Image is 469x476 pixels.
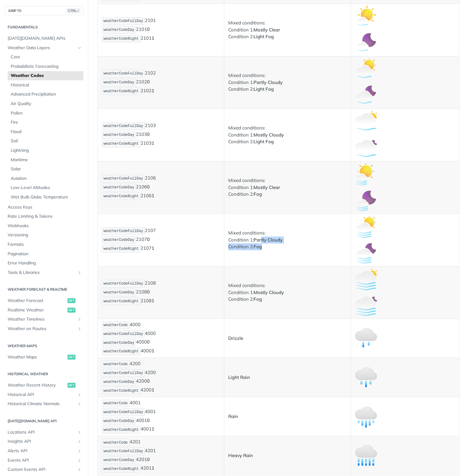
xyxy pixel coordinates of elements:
[147,184,150,190] strong: 0
[8,448,75,454] span: Alerts API
[104,428,139,432] span: weatherCodeNight
[11,82,82,88] span: Historical
[254,132,284,138] strong: Mostly Cloudy
[152,193,154,198] strong: 1
[104,37,139,41] span: weatherCodeNight
[77,326,82,331] button: Show subpages for Weather on Routes
[8,146,83,155] a: Lightning
[152,298,154,303] strong: 1
[104,282,143,286] span: weatherCodeFullDay
[104,71,143,76] span: weatherCodeFullDay
[228,177,346,198] p: Mixed conditions: Condition 1: Condition 2:
[104,142,139,146] span: weatherCodeNight
[11,73,82,79] span: Weather Codes
[228,72,346,93] p: Mixed conditions: Condition 1: Condition 2:
[8,155,83,165] a: Maritime
[5,399,83,409] a: Historical Climate NormalsShow subpages for Historical Climate Normals
[8,35,82,42] span: [DATE][DOMAIN_NAME] APIs
[355,242,377,264] img: partly_cloudy_fog_night
[254,86,274,92] strong: Light Fog
[254,79,283,85] strong: Partly Cloudy
[5,456,83,465] a: Events APIShow subpages for Events API
[228,230,346,250] p: Mixed conditions: Condition 1: Condition 2:
[355,171,377,176] span: Expand image
[104,28,134,32] span: weatherCodeDay
[5,324,83,333] a: Weather on RoutesShow subpages for Weather on Routes
[5,418,83,424] h2: [DATE][DOMAIN_NAME] API
[5,43,83,53] a: Weather Data LayersHide subpages for Weather Data Layers
[104,185,134,190] span: weatherCodeDay
[102,227,220,253] p: 2107 2107 2107
[104,238,134,242] span: weatherCodeDay
[5,353,83,362] a: Weather Mapsget
[355,223,377,229] span: Expand image
[355,250,377,256] span: Expand image
[355,66,377,71] span: Expand image
[228,413,238,419] strong: Rain
[8,354,66,360] span: Weather Maps
[5,296,83,305] a: Weather Forecastget
[104,380,134,384] span: weatherCodeDay
[68,308,75,313] span: get
[355,190,377,212] img: mostly_clear_fog_night
[5,343,83,349] h2: Weather Maps
[355,32,377,54] img: mostly_clear_light_fog_night
[8,136,83,146] a: Soil
[355,197,377,203] span: Expand image
[77,392,82,397] button: Show subpages for Historical API
[68,298,75,303] span: get
[8,382,66,388] span: Weather Recent History
[228,335,243,341] strong: Drizzle
[77,270,82,275] button: Show subpages for Tools & Libraries
[102,438,220,473] p: 4201 4201 4201 4201
[5,240,83,249] a: Formats
[104,449,143,453] span: weatherCodeFullDay
[355,92,377,98] span: Expand image
[254,191,262,197] strong: Fog
[228,20,346,40] p: Mixed conditions: Condition 1: Condition 2:
[355,302,377,308] span: Expand image
[5,24,83,30] h2: Fundamentals
[152,426,154,432] strong: 1
[102,360,220,395] p: 4200 4200 4200 4200
[355,413,377,419] span: Expand image
[8,174,83,183] a: Aviation
[5,212,83,221] a: Rate Limiting & Tokens
[11,110,82,116] span: Pollen
[5,437,83,446] a: Insights APIShow subpages for Insights API
[355,268,377,290] img: mostly_cloudy_fog_day
[147,79,150,85] strong: 0
[8,223,82,229] span: Webhooks
[11,54,82,60] span: Core
[104,441,128,445] span: weatherCode
[8,260,82,266] span: Error Handling
[104,89,139,93] span: weatherCodeNight
[152,35,154,41] strong: 1
[77,449,82,453] button: Show subpages for Alerts API
[152,88,154,93] strong: 1
[355,406,377,428] img: rain
[8,251,82,257] span: Pagination
[152,387,154,393] strong: 1
[5,259,83,268] a: Error Handling
[8,71,83,80] a: Weather Codes
[77,439,82,444] button: Show subpages for Insights API
[355,118,377,124] span: Expand image
[254,244,262,249] strong: Fog
[8,53,83,62] a: Core
[104,401,128,405] span: weatherCode
[5,381,83,390] a: Weather Recent Historyget
[77,467,82,472] button: Show subpages for Custom Events API
[355,366,377,388] img: light_rain
[8,307,66,313] span: Realtime Weather
[102,122,220,148] p: 2103 2103 2103
[104,133,134,137] span: weatherCodeDay
[104,299,139,303] span: weatherCodeNight
[8,326,75,332] span: Weather on Routes
[102,399,220,434] p: 4001 4001 4001 4001
[147,339,150,345] strong: 0
[11,157,82,163] span: Maritime
[8,270,75,276] span: Tools & Libraries
[104,80,134,85] span: weatherCodeDay
[104,419,134,423] span: weatherCodeDay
